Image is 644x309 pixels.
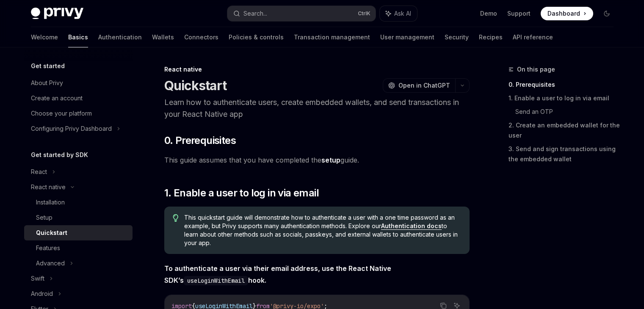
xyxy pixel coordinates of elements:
a: 2. Create an embedded wallet for the user [509,119,620,142]
a: Installation [24,195,133,210]
div: Create an account [31,93,83,103]
a: Features [24,240,133,256]
div: React native [31,182,66,192]
span: This quickstart guide will demonstrate how to authenticate a user with a one time password as an ... [184,213,461,247]
span: On this page [517,64,555,74]
a: Authentication docs [381,222,442,230]
a: 1. Enable a user to log in via email [509,91,620,105]
a: Basics [68,27,88,47]
div: Setup [36,212,53,223]
div: Installation [36,197,65,207]
svg: Tip [173,214,179,222]
a: Demo [480,9,497,18]
a: Dashboard [541,7,593,20]
a: Setup [24,210,133,225]
div: Advanced [36,258,65,268]
div: Configuring Privy Dashboard [31,124,112,134]
a: Policies & controls [229,27,284,47]
div: Choose your platform [31,108,92,119]
a: 3. Send and sign transactions using the embedded wallet [509,142,620,166]
a: About Privy [24,75,133,91]
a: Transaction management [294,27,370,47]
span: Ctrl K [358,10,370,17]
h5: Get started [31,61,65,71]
a: Quickstart [24,225,133,240]
a: Wallets [152,27,174,47]
a: Security [445,27,469,47]
div: Quickstart [36,228,67,238]
a: Connectors [184,27,218,47]
span: This guide assumes that you have completed the guide. [164,154,470,166]
a: Create an account [24,91,133,106]
button: Toggle dark mode [600,7,614,20]
a: Support [507,9,531,18]
a: setup [321,156,340,165]
a: Choose your platform [24,106,133,121]
code: useLoginWithEmail [184,276,248,285]
a: User management [380,27,434,47]
button: Open in ChatGPT [383,78,455,93]
a: Welcome [31,27,58,47]
a: Authentication [98,27,142,47]
span: 1. Enable a user to log in via email [164,186,319,200]
strong: To authenticate a user via their email address, use the React Native SDK’s hook. [164,264,391,284]
h5: Get started by SDK [31,150,88,160]
img: dark logo [31,8,83,19]
a: API reference [513,27,553,47]
div: Android [31,289,53,299]
button: Ask AI [380,6,417,21]
button: Search...CtrlK [227,6,376,21]
div: About Privy [31,78,63,88]
h1: Quickstart [164,78,227,93]
div: React native [164,65,470,74]
div: Features [36,243,60,253]
div: Search... [243,8,267,19]
a: Recipes [479,27,503,47]
a: Send an OTP [515,105,620,119]
div: React [31,167,47,177]
p: Learn how to authenticate users, create embedded wallets, and send transactions in your React Nat... [164,97,470,120]
span: 0. Prerequisites [164,134,236,147]
span: Dashboard [547,9,580,18]
div: Swift [31,273,44,284]
span: Ask AI [394,9,411,18]
a: 0. Prerequisites [509,78,620,91]
span: Open in ChatGPT [398,81,450,90]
